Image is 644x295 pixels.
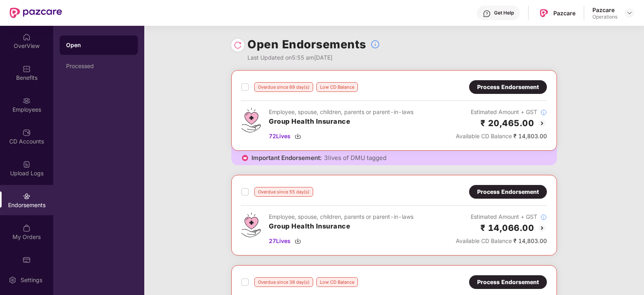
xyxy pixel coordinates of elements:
div: Overdue since 55 day(s) [254,187,313,197]
h3: Group Health Insurance [269,221,413,232]
img: svg+xml;base64,PHN2ZyB4bWxucz0iaHR0cDovL3d3dy53My5vcmcvMjAwMC9zdmciIHdpZHRoPSI0Ny43MTQiIGhlaWdodD... [241,108,261,133]
div: Employee, spouse, children, parents or parent-in-laws [269,212,413,221]
img: svg+xml;base64,PHN2ZyBpZD0iSGVscC0zMngzMiIgeG1sbnM9Imh0dHA6Ly93d3cudzMub3JnLzIwMDAvc3ZnIiB3aWR0aD... [483,10,491,18]
div: Estimated Amount + GST [456,108,547,116]
div: Open [66,41,131,49]
img: svg+xml;base64,PHN2ZyBpZD0iVXBsb2FkX0xvZ3MiIGRhdGEtbmFtZT0iVXBsb2FkIExvZ3MiIHhtbG5zPSJodHRwOi8vd3... [23,160,31,168]
img: svg+xml;base64,PHN2ZyBpZD0iQmFjay0yMHgyMCIgeG1sbnM9Imh0dHA6Ly93d3cudzMub3JnLzIwMDAvc3ZnIiB3aWR0aD... [537,118,547,128]
div: Pazcare [553,9,575,17]
img: svg+xml;base64,PHN2ZyBpZD0iRHJvcGRvd24tMzJ4MzIiIHhtbG5zPSJodHRwOi8vd3d3LnczLm9yZy8yMDAwL3N2ZyIgd2... [626,10,633,16]
span: 27 Lives [269,237,291,245]
div: ₹ 14,803.00 [456,237,547,245]
div: Overdue since 69 day(s) [254,82,313,92]
img: svg+xml;base64,PHN2ZyBpZD0iSG9tZSIgeG1sbnM9Imh0dHA6Ly93d3cudzMub3JnLzIwMDAvc3ZnIiB3aWR0aD0iMjAiIG... [23,33,31,41]
div: Process Endorsement [477,278,539,287]
div: Low CD Balance [316,82,358,92]
img: svg+xml;base64,PHN2ZyBpZD0iTXlfT3JkZXJzIiBkYXRhLW5hbWU9Ik15IE9yZGVycyIgeG1sbnM9Imh0dHA6Ly93d3cudz... [23,224,31,232]
img: svg+xml;base64,PHN2ZyBpZD0iRG93bmxvYWQtMzJ4MzIiIHhtbG5zPSJodHRwOi8vd3d3LnczLm9yZy8yMDAwL3N2ZyIgd2... [295,133,301,139]
div: Employee, spouse, children, parents or parent-in-laws [269,108,413,116]
img: svg+xml;base64,PHN2ZyBpZD0iSW5mb18tXzMyeDMyIiBkYXRhLW5hbWU9IkluZm8gLSAzMngzMiIgeG1sbnM9Imh0dHA6Ly... [540,214,547,220]
div: Last Updated on 5:55 am[DATE] [247,53,380,62]
div: Settings [18,276,45,284]
span: Available CD Balance [456,237,512,244]
h3: Group Health Insurance [269,116,413,127]
div: Get Help [494,10,514,16]
img: svg+xml;base64,PHN2ZyBpZD0iSW5mb18tXzMyeDMyIiBkYXRhLW5hbWU9IkluZm8gLSAzMngzMiIgeG1sbnM9Imh0dHA6Ly... [540,109,547,116]
span: Available CD Balance [456,133,512,139]
img: New Pazcare Logo [10,8,62,18]
div: Low CD Balance [316,277,358,287]
div: Process Endorsement [477,83,539,91]
span: Important Endorsement: [251,154,322,162]
h1: Open Endorsements [247,35,366,53]
div: ₹ 14,803.00 [456,132,547,141]
img: svg+xml;base64,PHN2ZyBpZD0iRW5kb3JzZW1lbnRzIiB4bWxucz0iaHR0cDovL3d3dy53My5vcmcvMjAwMC9zdmciIHdpZH... [23,192,31,200]
div: Overdue since 38 day(s) [254,277,313,287]
img: svg+xml;base64,PHN2ZyBpZD0iUmVsb2FkLTMyeDMyIiB4bWxucz0iaHR0cDovL3d3dy53My5vcmcvMjAwMC9zdmciIHdpZH... [234,41,242,49]
div: Pazcare [592,6,617,14]
img: svg+xml;base64,PHN2ZyBpZD0iSW5mb18tXzMyeDMyIiBkYXRhLW5hbWU9IkluZm8gLSAzMngzMiIgeG1sbnM9Imh0dHA6Ly... [370,39,380,49]
img: svg+xml;base64,PHN2ZyBpZD0iUGF6Y2FyZCIgeG1sbnM9Imh0dHA6Ly93d3cudzMub3JnLzIwMDAvc3ZnIiB3aWR0aD0iMj... [23,256,31,264]
img: icon [241,154,249,162]
span: 72 Lives [269,132,291,141]
div: Operations [592,14,617,20]
div: Processed [66,63,131,69]
h2: ₹ 14,066.00 [480,221,534,235]
img: svg+xml;base64,PHN2ZyBpZD0iQmVuZWZpdHMiIHhtbG5zPSJodHRwOi8vd3d3LnczLm9yZy8yMDAwL3N2ZyIgd2lkdGg9Ij... [23,65,31,73]
img: svg+xml;base64,PHN2ZyBpZD0iQ0RfQWNjb3VudHMiIGRhdGEtbmFtZT0iQ0QgQWNjb3VudHMiIHhtbG5zPSJodHRwOi8vd3... [23,129,31,137]
span: 3 lives of DMU tagged [324,154,386,162]
img: Pazcare_Logo.png [538,7,550,19]
div: Estimated Amount + GST [456,212,547,221]
img: svg+xml;base64,PHN2ZyBpZD0iRW1wbG95ZWVzIiB4bWxucz0iaHR0cDovL3d3dy53My5vcmcvMjAwMC9zdmciIHdpZHRoPS... [23,97,31,105]
img: svg+xml;base64,PHN2ZyB4bWxucz0iaHR0cDovL3d3dy53My5vcmcvMjAwMC9zdmciIHdpZHRoPSI0Ny43MTQiIGhlaWdodD... [241,212,261,237]
div: Process Endorsement [477,187,539,196]
img: svg+xml;base64,PHN2ZyBpZD0iU2V0dGluZy0yMHgyMCIgeG1sbnM9Imh0dHA6Ly93d3cudzMub3JnLzIwMDAvc3ZnIiB3aW... [8,276,17,284]
h2: ₹ 20,465.00 [480,116,534,130]
img: svg+xml;base64,PHN2ZyBpZD0iQmFjay0yMHgyMCIgeG1sbnM9Imh0dHA6Ly93d3cudzMub3JnLzIwMDAvc3ZnIiB3aWR0aD... [537,223,547,233]
img: svg+xml;base64,PHN2ZyBpZD0iRG93bmxvYWQtMzJ4MzIiIHhtbG5zPSJodHRwOi8vd3d3LnczLm9yZy8yMDAwL3N2ZyIgd2... [295,238,301,244]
